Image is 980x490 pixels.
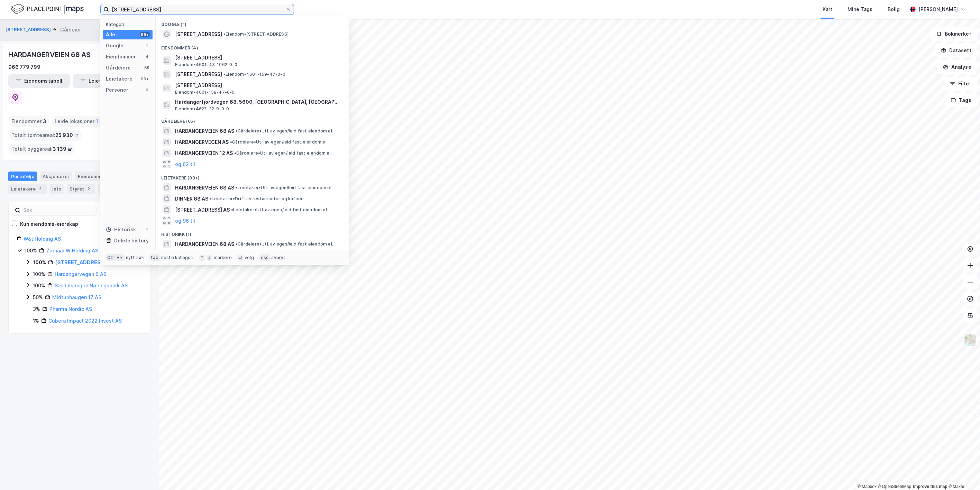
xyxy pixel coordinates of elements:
div: 100% [25,247,37,255]
div: Ctrl + k [106,254,125,261]
button: Leietakertabell [73,74,134,88]
div: Gårdeiere [106,64,131,72]
img: logo.f888ab2527a4732fd821a326f86c7f29.svg [11,3,84,15]
span: Eiendom • 4601-159-47-0-0 [223,72,285,77]
div: Historikk (1) [156,226,349,239]
div: 3% [33,305,40,313]
div: Mine Tags [848,5,872,13]
span: Hardangerfjordvegen 68, 5600, [GEOGRAPHIC_DATA], [GEOGRAPHIC_DATA] [175,98,341,106]
div: Leide lokasjoner : [52,116,101,127]
iframe: Chat Widget [945,457,980,490]
div: Kategori [106,22,153,27]
span: 1 [96,117,98,126]
img: Z [964,334,977,347]
div: Totalt byggareal : [9,144,75,155]
button: Tags [945,93,977,107]
div: Leietakere [106,75,132,83]
span: • [234,150,236,156]
span: [STREET_ADDRESS] [175,30,222,38]
div: Kun eiendoms-eierskap [20,220,78,228]
div: 99+ [140,32,150,37]
a: W&t Holding AS [24,236,61,242]
span: Leietaker • Utl. av egen/leid fast eiendom el. [236,185,332,191]
div: 0 [144,87,150,93]
div: Bolig [888,5,900,13]
span: Gårdeiere • Utl. av egen/leid fast eiendom el. [236,128,333,134]
div: 1 [144,227,150,232]
a: Sandalsringen Næringspark AS [55,283,128,288]
div: Gårdeier [60,26,81,34]
a: Hardangervegen 6 AS [55,271,107,277]
span: 3 [43,117,46,126]
div: 2 [37,185,44,192]
span: Eiendom • 4601-43-1062-0-0 [175,62,237,67]
button: [STREET_ADDRESS] [6,26,52,33]
button: Filter [944,77,977,91]
span: • [223,72,226,77]
input: Søk på adresse, matrikkel, gårdeiere, leietakere eller personer [109,4,285,15]
button: og 62 til [175,160,195,168]
span: • [231,207,233,212]
div: Transaksjoner [98,184,145,194]
div: Alle [106,30,115,39]
div: Eiendommer [106,53,136,61]
span: [STREET_ADDRESS] [175,54,341,62]
div: Google (1) [156,16,349,29]
span: HARDANGERVEIEN 68 AS [175,184,234,192]
span: • [236,241,238,247]
div: 966 779 799 [8,63,40,71]
button: Bokmerker [931,27,977,41]
span: HARDANGERVEGEN AS [175,138,229,146]
div: 99+ [140,76,150,82]
span: 25 930 ㎡ [55,131,79,139]
input: Søk [20,205,96,215]
div: Delete history [114,237,149,245]
div: Aksjonærer [40,172,72,181]
button: Analyse [937,60,977,74]
a: Midtunhaugen 17 AS [52,294,101,300]
div: avbryt [271,255,285,260]
span: Leietaker • Drift av restauranter og kafeer [210,196,303,202]
div: 4 [144,54,150,59]
a: Improve this map [913,484,947,489]
span: HARDANGERVEIEN 12 AS [175,149,233,157]
span: Eiendom • 4601-159-47-0-0 [175,90,235,95]
a: [STREET_ADDRESS] AS [55,259,115,265]
div: nytt søk [126,255,144,260]
span: HARDANGERVEIEN 68 AS [175,240,234,248]
span: • [230,139,232,145]
span: [STREET_ADDRESS] [175,70,222,78]
div: Gårdeiere (65) [156,113,349,126]
span: • [236,128,238,133]
div: Historikk [106,225,136,234]
a: Cubera Impact 2022 Invest AS [48,318,122,324]
div: Google [106,41,123,50]
div: 100% [33,258,46,267]
span: 3 139 ㎡ [53,145,72,153]
span: Gårdeiere • Utl. av egen/leid fast eiendom el. [234,150,332,156]
div: neste kategori [161,255,194,260]
span: Eiendom • [STREET_ADDRESS] [223,31,288,37]
div: Leietakere [8,184,47,194]
div: Personer [106,86,128,94]
span: DINNER 68 AS [175,195,208,203]
div: 100% [33,270,45,278]
a: OpenStreetMap [878,484,912,489]
a: Mapbox [858,484,877,489]
div: 50% [33,293,43,302]
span: • [236,185,238,190]
div: Kart [823,5,832,13]
span: • [210,196,212,201]
span: HARDANGERVEIEN 68 AS [175,127,234,135]
div: 100% [33,281,45,290]
div: Leietakere (99+) [156,170,349,182]
span: Leietaker • Utl. av egen/leid fast eiendom el. [231,207,328,213]
span: • [223,31,226,37]
div: esc [259,254,270,261]
div: 1% [33,317,39,325]
div: Totalt tomteareal : [9,130,82,141]
div: HARDANGERVEIEN 68 AS [8,49,92,60]
div: markere [214,255,232,260]
span: Gårdeiere • Utl. av egen/leid fast eiendom el. [230,139,328,145]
